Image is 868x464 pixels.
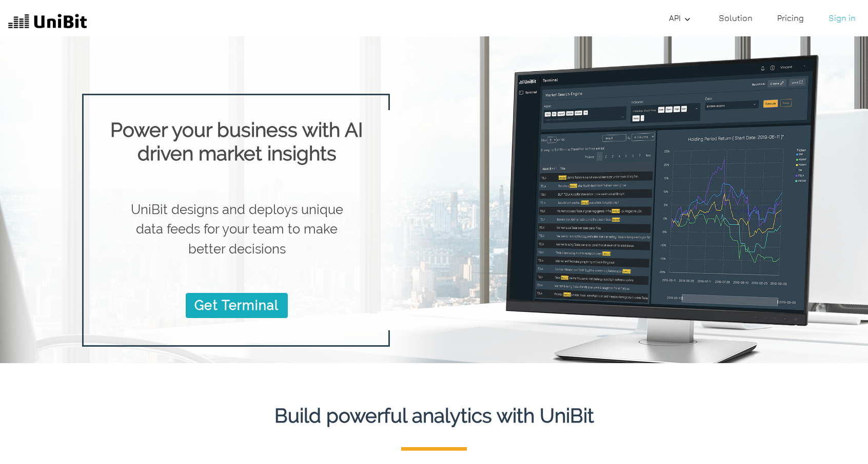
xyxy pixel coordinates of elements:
[773,8,808,28] a: Pricing
[715,8,757,28] a: Solution
[186,293,287,318] a: Get Terminal
[665,8,698,28] a: API
[100,118,373,165] h1: Power your business with AI driven market insights
[116,200,357,259] p: UniBit designs and deploys unique data feeds for your team to make better decisions
[824,8,860,28] a: Sign in
[8,12,87,32] img: UniBit Logo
